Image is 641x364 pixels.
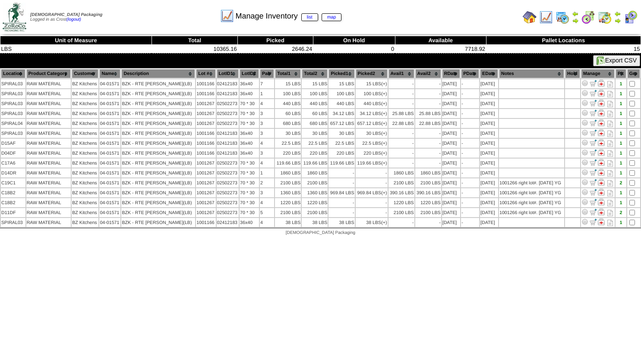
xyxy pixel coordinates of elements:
[593,55,640,66] button: Export CSV
[499,69,564,78] th: Notes
[388,99,414,108] td: -
[72,159,98,168] td: BZ Kitchens
[590,149,597,156] img: Move
[275,99,301,108] td: 440 LBS
[590,199,597,205] img: Move
[240,129,259,138] td: 36x40
[217,139,239,148] td: 02412183
[356,159,388,168] td: 119.66 LBS
[590,119,597,126] img: Move
[607,131,613,137] i: Note
[627,69,640,78] th: Grp
[260,129,274,138] td: 3
[442,89,460,98] td: [DATE]
[381,131,387,136] div: (+)
[598,169,605,176] img: Manage Hold
[598,139,605,146] img: Manage Hold
[381,141,387,146] div: (+)
[1,168,25,177] td: D14DR
[26,69,71,78] th: Product Category
[99,109,120,118] td: 04-01571
[99,159,120,168] td: 04-01571
[590,109,597,116] img: Move
[539,10,553,24] img: line_graph.gif
[121,69,195,78] th: Description
[275,79,301,88] td: 15 LBS
[152,36,237,45] th: Total
[121,149,195,158] td: BZK - RTE [PERSON_NAME](LB)
[1,69,25,78] th: Location
[240,69,259,78] th: LotID2
[72,109,98,118] td: BZ Kitchens
[275,89,301,98] td: 100 LBS
[196,168,215,177] td: 1001267
[260,119,274,128] td: 3
[302,159,328,168] td: 119.66 LBS
[590,169,597,176] img: Move
[328,149,354,158] td: 220 LBS
[581,119,588,126] img: Adjust
[356,139,388,148] td: 22.5 LBS
[442,109,460,118] td: [DATE]
[217,149,239,158] td: 02412183
[480,139,498,148] td: [DATE]
[26,159,71,168] td: RAW MATERIAL
[388,119,414,128] td: 22.88 LBS
[240,79,259,88] td: 36x40
[415,99,441,108] td: -
[581,159,588,166] img: Adjust
[356,89,388,98] td: 100 LBS
[99,69,120,78] th: Name
[572,10,579,17] img: arrowleft.gif
[461,89,479,98] td: -
[381,81,387,87] div: (+)
[121,168,195,177] td: BZK - RTE [PERSON_NAME](LB)
[66,17,81,22] a: (logout)
[480,129,498,138] td: [DATE]
[442,139,460,148] td: [DATE]
[99,129,120,138] td: 04-01571
[99,149,120,158] td: 04-01571
[328,99,354,108] td: 440 LBS
[260,139,274,148] td: 4
[598,218,605,225] img: Manage Hold
[217,119,239,128] td: 02502273
[590,100,597,106] img: Move
[581,10,595,24] img: calendarblend.gif
[480,79,498,88] td: [DATE]
[26,119,71,128] td: RAW MATERIAL
[99,79,120,88] td: 04-01571
[614,17,621,24] img: arrowright.gif
[260,99,274,108] td: 4
[1,79,25,88] td: SPIRAL03
[461,99,479,108] td: -
[607,121,613,127] i: Note
[616,81,626,87] div: 1
[301,13,318,21] a: list
[302,69,328,78] th: Total2
[598,208,605,215] img: Manage Hold
[30,12,102,17] span: [DEMOGRAPHIC_DATA] Packaging
[275,159,301,168] td: 119.66 LBS
[607,81,613,87] i: Note
[388,109,414,118] td: 25.88 LBS
[196,129,215,138] td: 1001166
[356,79,388,88] td: 15 LBS
[302,129,328,138] td: 30 LBS
[26,99,71,108] td: RAW MATERIAL
[240,109,259,118] td: 70 * 30
[480,89,498,98] td: [DATE]
[598,189,605,196] img: Manage Hold
[388,69,414,78] th: Avail1
[196,109,215,118] td: 1001267
[616,111,626,116] div: 1
[313,45,395,53] td: 0
[388,79,414,88] td: -
[480,149,498,158] td: [DATE]
[607,111,613,117] i: Note
[607,101,613,107] i: Note
[480,119,498,128] td: [DATE]
[302,168,328,177] td: 1860 LBS
[415,159,441,168] td: -
[461,139,479,148] td: -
